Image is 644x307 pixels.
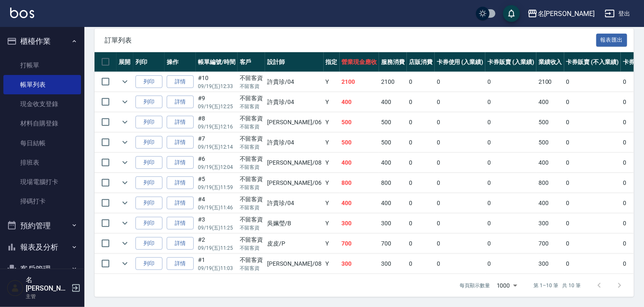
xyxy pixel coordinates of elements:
[3,94,81,114] a: 現金收支登錄
[238,52,265,72] th: 客戶
[265,72,323,92] td: 許貴珍 /04
[119,217,131,230] button: expand row
[324,52,340,72] th: 指定
[407,112,435,132] td: 0
[536,254,564,274] td: 300
[485,153,536,173] td: 0
[240,235,263,244] div: 不留客資
[196,112,238,132] td: #8
[119,237,131,250] button: expand row
[435,133,486,152] td: 0
[265,92,323,112] td: 許貴珍 /04
[485,214,536,233] td: 0
[26,293,69,300] p: 主管
[379,173,407,193] td: 800
[324,153,340,173] td: Y
[198,264,235,272] p: 09/19 (五) 11:03
[536,214,564,233] td: 300
[265,52,323,72] th: 設計師
[167,96,194,109] a: 詳情
[240,215,263,224] div: 不留客資
[324,254,340,274] td: Y
[564,193,621,213] td: 0
[135,116,162,129] button: 列印
[196,92,238,112] td: #9
[596,34,628,47] button: 報表匯出
[265,112,323,132] td: [PERSON_NAME] /06
[119,197,131,209] button: expand row
[536,52,564,72] th: 業績收入
[3,172,81,192] a: 現場電腦打卡
[240,123,263,131] p: 不留客資
[135,156,162,169] button: 列印
[105,36,596,45] span: 訂單列表
[26,276,69,293] h5: 名[PERSON_NAME]
[240,74,263,83] div: 不留客資
[3,153,81,172] a: 排班表
[135,237,162,250] button: 列印
[196,52,238,72] th: 帳單編號/時間
[135,257,162,270] button: 列印
[379,52,407,72] th: 服務消費
[407,153,435,173] td: 0
[167,156,194,169] a: 詳情
[7,280,24,296] img: Person
[536,112,564,132] td: 500
[198,83,235,90] p: 09/19 (五) 12:33
[196,193,238,213] td: #4
[240,163,263,171] p: 不留客資
[536,193,564,213] td: 400
[536,72,564,92] td: 2100
[265,254,323,274] td: [PERSON_NAME] /08
[167,136,194,149] a: 詳情
[485,92,536,112] td: 0
[435,173,486,193] td: 0
[3,215,81,237] button: 預約管理
[116,52,133,72] th: 展開
[379,193,407,213] td: 400
[324,234,340,254] td: Y
[198,103,235,110] p: 09/19 (五) 12:25
[485,234,536,254] td: 0
[3,258,81,280] button: 客戶管理
[265,153,323,173] td: [PERSON_NAME] /08
[240,175,263,184] div: 不留客資
[324,112,340,132] td: Y
[240,264,263,272] p: 不留客資
[485,112,536,132] td: 0
[485,52,536,72] th: 卡券販賣 (入業績)
[340,92,379,112] td: 400
[198,123,235,131] p: 09/19 (五) 12:16
[119,96,131,108] button: expand row
[196,254,238,274] td: #1
[564,112,621,132] td: 0
[407,254,435,274] td: 0
[265,234,323,254] td: 皮皮 /P
[240,143,263,151] p: 不留客資
[340,193,379,213] td: 400
[324,214,340,233] td: Y
[407,214,435,233] td: 0
[198,204,235,211] p: 09/19 (五) 11:46
[135,96,162,109] button: 列印
[265,214,323,233] td: 吳姵瑩 /B
[564,52,621,72] th: 卡券販賣 (不入業績)
[564,173,621,193] td: 0
[435,92,486,112] td: 0
[407,133,435,152] td: 0
[324,173,340,193] td: Y
[485,193,536,213] td: 0
[240,204,263,211] p: 不留客資
[564,72,621,92] td: 0
[196,173,238,193] td: #5
[196,72,238,92] td: #10
[240,83,263,90] p: 不留客資
[198,224,235,232] p: 09/19 (五) 11:25
[3,75,81,94] a: 帳單列表
[435,72,486,92] td: 0
[564,214,621,233] td: 0
[196,234,238,254] td: #2
[485,173,536,193] td: 0
[564,254,621,274] td: 0
[198,244,235,252] p: 09/19 (五) 11:25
